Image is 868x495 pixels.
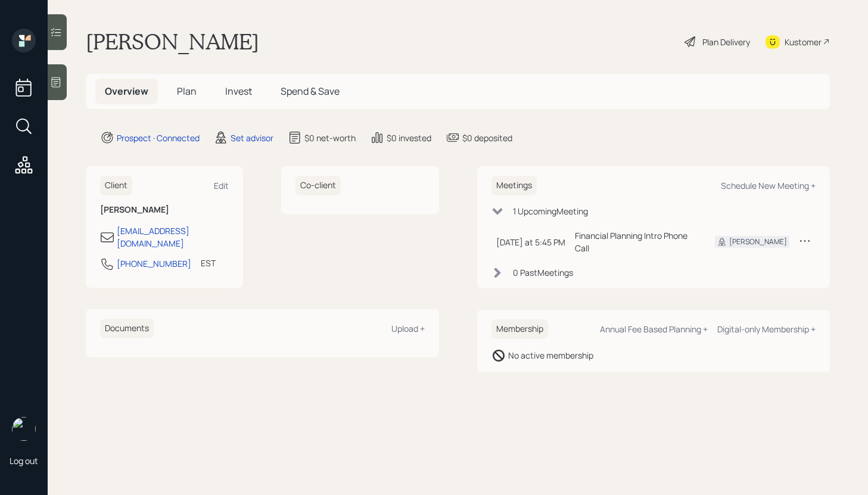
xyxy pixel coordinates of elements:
div: EST [201,257,216,269]
div: $0 invested [387,132,431,144]
div: Annual Fee Based Planning + [600,323,708,335]
div: $0 deposited [462,132,512,144]
span: Invest [225,85,252,98]
div: Plan Delivery [702,36,750,48]
div: 0 Past Meeting s [513,266,573,279]
div: Prospect · Connected [117,132,200,144]
div: 1 Upcoming Meeting [513,205,588,217]
span: Plan [177,85,197,98]
h6: Client [100,176,132,195]
span: Spend & Save [281,85,340,98]
h6: Documents [100,319,154,338]
h1: [PERSON_NAME] [86,29,259,55]
div: [EMAIL_ADDRESS][DOMAIN_NAME] [117,225,229,250]
div: $0 net-worth [304,132,356,144]
div: Log out [10,455,38,466]
h6: Co-client [295,176,341,195]
div: [DATE] at 5:45 PM [496,236,565,248]
h6: [PERSON_NAME] [100,205,229,215]
h6: Membership [491,319,548,339]
div: [PHONE_NUMBER] [117,257,191,270]
div: Financial Planning Intro Phone Call [575,229,696,254]
div: Kustomer [785,36,822,48]
div: Set advisor [231,132,273,144]
div: Digital-only Membership + [717,323,816,335]
div: No active membership [508,349,593,362]
span: Overview [105,85,148,98]
img: retirable_logo.png [12,417,36,441]
div: [PERSON_NAME] [729,236,787,247]
div: Schedule New Meeting + [721,180,816,191]
div: Upload + [391,323,425,334]
div: Edit [214,180,229,191]
h6: Meetings [491,176,537,195]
